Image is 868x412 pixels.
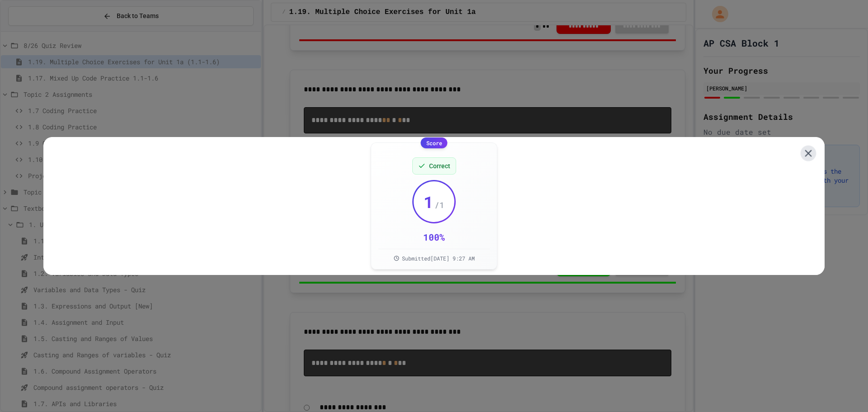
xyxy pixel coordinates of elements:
[421,137,448,148] div: Score
[429,161,450,170] span: Correct
[402,255,475,262] span: Submitted [DATE] 9:27 AM
[424,193,434,211] span: 1
[423,231,445,243] div: 100 %
[434,199,444,211] span: / 1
